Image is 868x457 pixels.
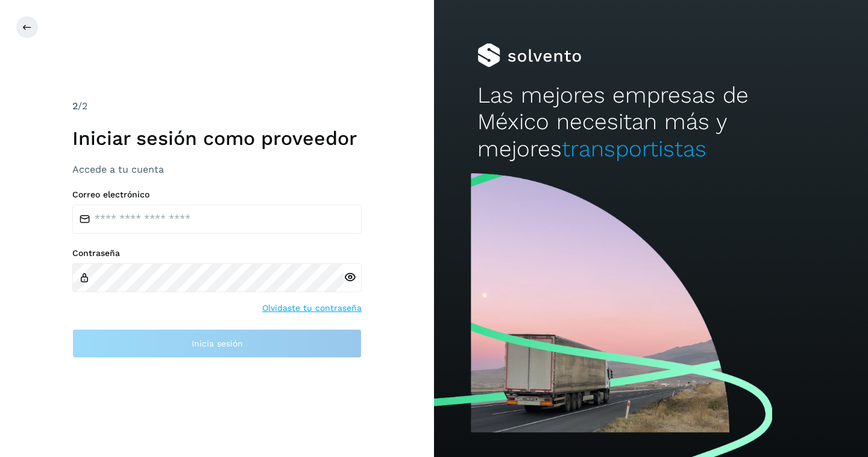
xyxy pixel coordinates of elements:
span: Inicia sesión [192,339,243,348]
label: Contraseña [72,248,362,258]
span: transportistas [562,136,706,162]
h2: Las mejores empresas de México necesitan más y mejores [477,82,825,162]
h1: Iniciar sesión como proveedor [72,127,362,150]
span: 2 [72,100,78,112]
h3: Accede a tu cuenta [72,164,362,175]
div: /2 [72,99,362,113]
label: Correo electrónico [72,190,362,200]
button: Inicia sesión [72,329,362,358]
a: Olvidaste tu contraseña [262,302,362,315]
